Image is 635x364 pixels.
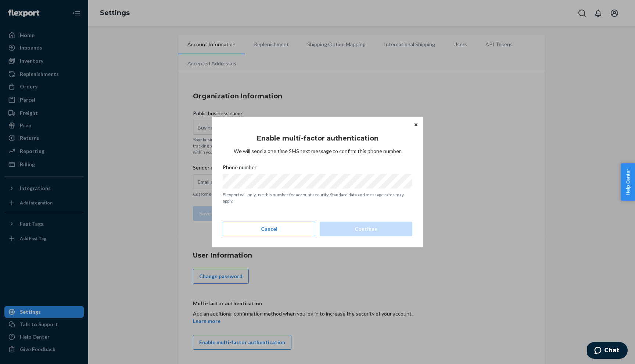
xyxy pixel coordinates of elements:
p: Flexport will only use this number for account security. Standard data and message rates may apply. [223,192,412,204]
button: Cancel [223,222,315,236]
span: Phone number [223,164,256,174]
h3: Enable multi-factor authentication [257,134,379,143]
span: Chat [17,5,32,12]
div: We will send a one time SMS text message to confirm this phone number. [223,128,412,155]
button: Continue [320,222,412,236]
button: Close [412,120,420,128]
